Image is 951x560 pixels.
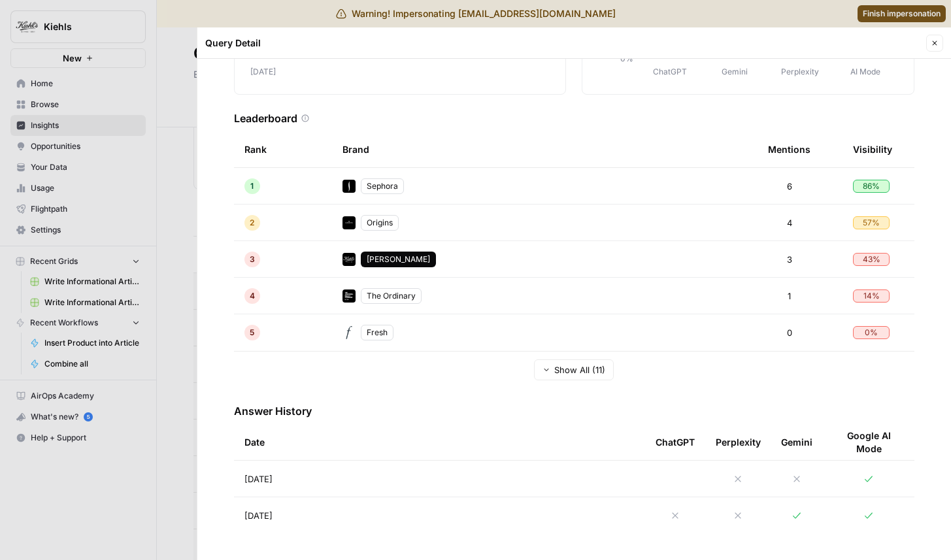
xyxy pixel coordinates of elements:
div: Perplexity [716,424,761,460]
div: Origins [361,215,399,231]
span: Show All (11) [554,363,605,376]
tspan: [DATE] [250,67,276,76]
img: ruytc0whdj7w7uz4x1a74ro20ito [342,326,356,339]
img: 1t0k3rxub7xjuwm09mezwmq6ezdv [342,289,356,303]
img: iyf52qbr2kjxje2aa13p9uwsty6r [342,216,356,229]
div: ChatGPT [656,424,695,460]
span: 3 [250,254,255,265]
div: Mentions [768,131,810,167]
span: 5 [250,327,254,338]
h3: Answer History [234,403,914,419]
div: Visibility [853,131,892,167]
div: Date [244,424,635,460]
span: 0 [787,326,792,339]
div: The Ordinary [361,288,422,304]
div: [PERSON_NAME] [361,252,436,267]
tspan: Gemini [722,67,748,76]
span: 4 [250,290,255,302]
img: skxh7abcdwi8iv7ermrn0o1mg0dt [342,180,356,193]
div: Gemini [781,424,812,460]
h3: Leaderboard [234,110,297,126]
span: 6 [787,180,792,193]
span: [DATE] [244,509,273,522]
div: Rank [244,131,267,167]
span: 2 [250,217,254,229]
tspan: ChatGPT [653,67,687,76]
div: Brand [342,131,747,167]
span: 0 % [865,327,878,338]
button: Show All (11) [534,359,614,380]
span: 3 [787,253,792,266]
span: 14 % [863,290,880,302]
span: 86 % [863,180,880,192]
span: 4 [787,216,792,229]
span: 1 [788,289,791,303]
span: [DATE] [244,472,273,486]
span: 57 % [863,217,880,229]
div: Query Detail [205,37,922,50]
tspan: Perplexity [781,67,819,76]
tspan: 0% [620,54,633,63]
div: Google AI Mode [833,424,904,460]
span: 1 [250,180,254,192]
span: 43 % [863,254,880,265]
div: Sephora [361,178,404,194]
img: lbzhdkgn1ruc4m4z5mjfsqir60oh [342,253,356,266]
tspan: AI Mode [850,67,880,76]
div: Fresh [361,325,393,340]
